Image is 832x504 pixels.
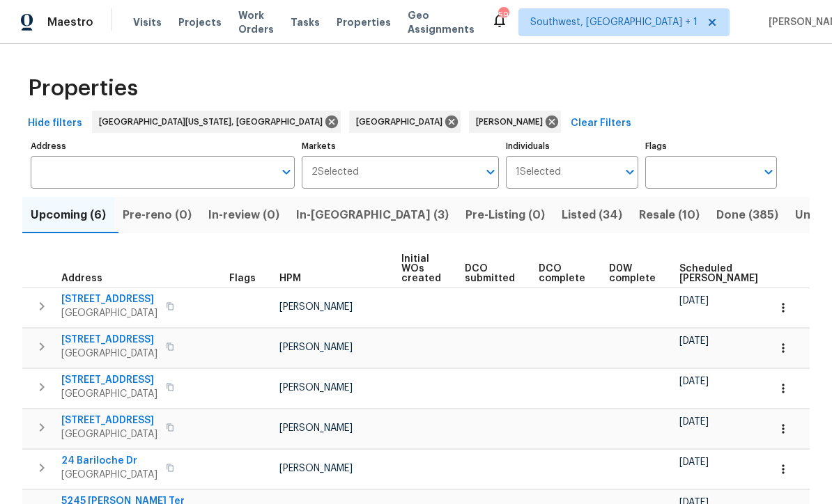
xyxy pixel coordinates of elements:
div: [GEOGRAPHIC_DATA][US_STATE], [GEOGRAPHIC_DATA] [92,111,341,133]
span: [GEOGRAPHIC_DATA] [356,115,448,129]
label: Address [31,142,295,150]
span: [DATE] [679,417,709,427]
div: [PERSON_NAME] [469,111,561,133]
span: [GEOGRAPHIC_DATA] [61,427,157,441]
span: [DATE] [679,296,709,306]
div: 59 [498,8,508,22]
button: Hide filters [22,111,88,136]
span: [PERSON_NAME] [279,302,353,312]
label: Flags [645,142,777,150]
button: Open [620,162,640,182]
span: [PERSON_NAME] [279,423,353,433]
span: Address [61,274,102,283]
span: [PERSON_NAME] [279,342,353,352]
span: [STREET_ADDRESS] [61,373,157,387]
span: Pre-reno (0) [123,205,192,225]
span: Tasks [291,17,320,27]
span: Hide filters [28,115,82,132]
span: Maestro [47,15,93,29]
span: Pre-Listing (0) [465,205,545,225]
span: Projects [178,15,222,29]
span: Properties [337,15,391,29]
span: [STREET_ADDRESS] [61,414,157,427]
span: In-review (0) [208,205,279,225]
span: 24 Bariloche Dr [61,454,157,468]
span: [DATE] [679,336,709,346]
span: Flags [229,274,256,283]
span: [PERSON_NAME] [279,464,353,473]
span: Visits [133,15,162,29]
span: Geo Assignments [408,8,475,36]
label: Markets [302,142,500,150]
span: DCO submitted [465,264,515,283]
span: Initial WOs created [401,254,441,283]
span: HPM [279,274,301,283]
span: Clear Filters [571,115,631,132]
span: [GEOGRAPHIC_DATA] [61,468,157,482]
span: [STREET_ADDRESS] [61,333,157,347]
span: 2 Selected [311,166,359,178]
span: [STREET_ADDRESS] [61,292,157,306]
button: Open [277,162,296,182]
span: [GEOGRAPHIC_DATA] [61,306,157,320]
span: Properties [28,81,138,95]
span: Work Orders [238,8,274,36]
span: Resale (10) [639,205,700,225]
span: Southwest, [GEOGRAPHIC_DATA] + 1 [530,15,698,29]
button: Clear Filters [565,111,637,136]
button: Open [759,162,778,182]
span: [PERSON_NAME] [279,383,353,393]
span: [GEOGRAPHIC_DATA] [61,387,157,401]
span: 1 Selected [516,166,561,178]
span: Listed (34) [562,205,622,225]
span: [GEOGRAPHIC_DATA][US_STATE], [GEOGRAPHIC_DATA] [99,115,328,129]
span: [GEOGRAPHIC_DATA] [61,347,157,361]
span: [PERSON_NAME] [476,115,548,129]
span: D0W complete [609,264,656,283]
span: Scheduled [PERSON_NAME] [679,264,758,283]
span: DCO complete [539,264,585,283]
span: In-[GEOGRAPHIC_DATA] (3) [296,205,449,225]
label: Individuals [506,142,638,150]
button: Open [481,162,500,182]
span: Done (385) [716,205,778,225]
span: [DATE] [679,457,709,467]
span: Upcoming (6) [31,205,106,225]
div: [GEOGRAPHIC_DATA] [349,111,461,133]
span: [DATE] [679,377,709,386]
